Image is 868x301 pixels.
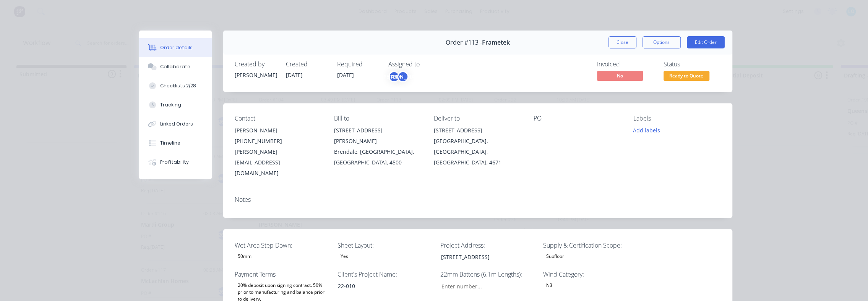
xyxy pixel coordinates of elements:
[235,241,330,250] label: Wet Area Step Down:
[235,115,322,122] div: Contact
[160,159,189,166] div: Profitability
[235,146,322,179] div: [PERSON_NAME][EMAIL_ADDRESS][DOMAIN_NAME]
[139,153,212,172] button: Profitability
[337,251,351,261] div: Yes
[139,114,212,134] button: Linked Orders
[434,125,521,136] div: [STREET_ADDRESS]
[160,63,190,70] div: Collaborate
[434,125,521,168] div: [STREET_ADDRESS][GEOGRAPHIC_DATA], [GEOGRAPHIC_DATA], [GEOGRAPHIC_DATA], 4671
[286,61,328,68] div: Created
[543,280,555,290] div: N3
[160,44,193,51] div: Order details
[160,140,180,146] div: Timeline
[388,61,465,68] div: Assigned to
[434,115,521,122] div: Deliver to
[286,71,303,79] span: [DATE]
[440,241,536,250] label: Project Address:
[235,61,277,68] div: Created by
[160,82,196,89] div: Checklists 2/28
[235,125,322,136] div: [PERSON_NAME]
[664,71,709,82] button: Ready to Quote
[337,241,433,250] label: Sheet Layout:
[633,115,721,122] div: Labels
[139,95,212,114] button: Tracking
[160,101,181,108] div: Tracking
[235,136,322,146] div: [PHONE_NUMBER]
[337,270,433,279] label: Client's Project Name:
[235,251,255,261] div: 50mm
[543,241,639,250] label: Supply & Certification Scope:
[446,39,482,46] span: Order #113 -
[334,125,422,146] div: [STREET_ADDRESS][PERSON_NAME]
[235,125,322,179] div: [PERSON_NAME][PHONE_NUMBER][PERSON_NAME][EMAIL_ADDRESS][DOMAIN_NAME]
[337,61,379,68] div: Required
[139,76,212,95] button: Checklists 2/28
[664,71,709,80] span: Ready to Quote
[440,270,536,279] label: 22mm Battens (6.1m Lengths):
[337,71,354,79] span: [DATE]
[139,57,212,76] button: Collaborate
[629,125,664,135] button: Add labels
[235,71,277,79] div: [PERSON_NAME]
[334,115,422,122] div: Bill to
[139,134,212,153] button: Timeline
[435,251,530,262] div: [STREET_ADDRESS]
[664,61,721,68] div: Status
[534,115,621,122] div: PO
[334,146,422,168] div: Brendale, [GEOGRAPHIC_DATA], [GEOGRAPHIC_DATA], 4500
[235,196,721,203] div: Notes
[543,251,567,261] div: Subfloor
[687,36,725,48] button: Edit Order
[435,280,535,292] input: Enter number...
[332,280,427,291] div: 22-010
[334,125,422,168] div: [STREET_ADDRESS][PERSON_NAME]Brendale, [GEOGRAPHIC_DATA], [GEOGRAPHIC_DATA], 4500
[235,270,330,279] label: Payment Terms
[434,136,521,168] div: [GEOGRAPHIC_DATA], [GEOGRAPHIC_DATA], [GEOGRAPHIC_DATA], 4671
[139,38,212,57] button: Order details
[388,71,409,82] button: AS[PERSON_NAME]
[543,270,639,279] label: Wind Category:
[388,71,400,82] div: AS
[160,121,193,127] div: Linked Orders
[482,39,510,46] span: Frametek
[397,71,409,82] div: [PERSON_NAME]
[597,71,643,80] span: No
[642,36,681,48] button: Options
[608,36,636,48] button: Close
[597,61,654,68] div: Invoiced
